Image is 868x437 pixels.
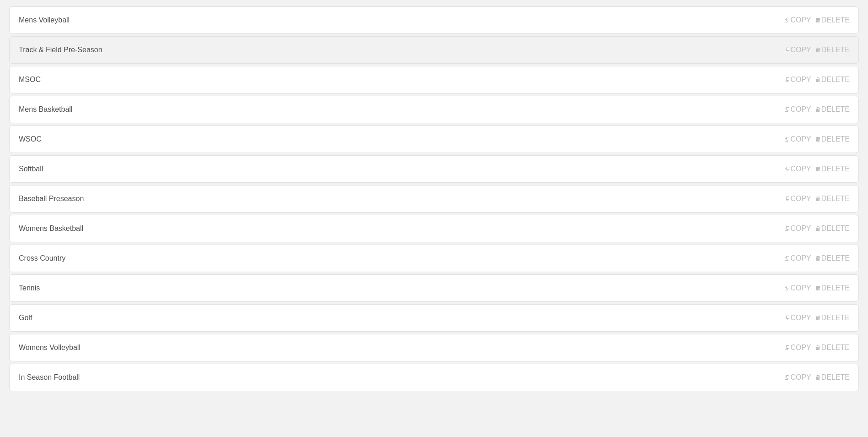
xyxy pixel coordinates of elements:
span: COPY [785,16,811,24]
span: DELETE [816,224,850,233]
iframe: Chat Widget [822,393,868,437]
a: Mens Volleyball [9,6,859,34]
a: MSOC [9,66,859,93]
span: DELETE [816,284,850,292]
a: Womens Basketball [9,215,859,242]
span: DELETE [816,105,850,114]
a: Tennis [9,274,859,302]
span: DELETE [816,135,850,143]
span: COPY [785,135,811,143]
a: In Season Football [9,364,859,391]
span: COPY [785,46,811,54]
a: Softball [9,155,859,183]
span: DELETE [816,165,850,173]
span: DELETE [816,373,850,382]
a: Baseball Preseason [9,185,859,213]
span: COPY [785,165,811,173]
span: COPY [785,314,811,322]
span: COPY [785,195,811,203]
span: COPY [785,254,811,262]
a: WSOC [9,126,859,153]
a: Mens Basketball [9,96,859,123]
span: COPY [785,284,811,292]
span: DELETE [816,254,850,262]
span: DELETE [816,195,850,203]
span: COPY [785,224,811,233]
span: COPY [785,373,811,382]
a: Golf [9,304,859,332]
span: DELETE [816,344,850,352]
a: Track & Field Pre-Season [9,36,859,64]
span: COPY [785,105,811,114]
span: COPY [785,344,811,352]
span: DELETE [816,46,850,54]
a: Womens Volleyball [9,334,859,361]
span: DELETE [816,314,850,322]
span: DELETE [816,16,850,24]
a: Cross Country [9,245,859,272]
span: COPY [785,76,811,84]
span: DELETE [816,76,850,84]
